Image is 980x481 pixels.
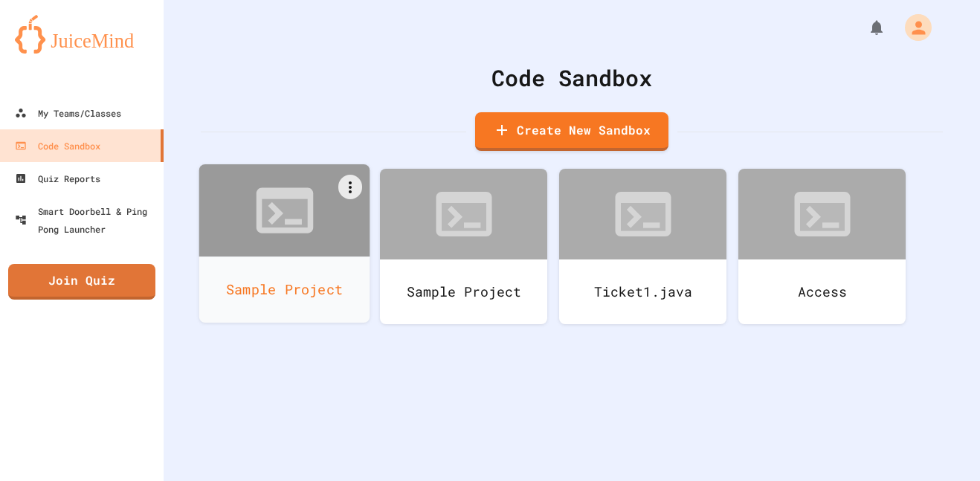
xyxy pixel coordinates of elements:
[15,170,100,187] div: Quiz Reports
[738,259,906,324] div: Access
[15,15,149,54] img: logo-orange.svg
[380,259,547,324] div: Sample Project
[889,10,935,45] div: My Account
[380,169,547,324] a: Sample Project
[738,169,906,324] a: Access
[840,15,889,40] div: My Notifications
[559,259,726,324] div: Ticket1.java
[15,104,121,122] div: My Teams/Classes
[199,256,370,323] div: Sample Project
[199,164,370,323] a: Sample Project
[15,202,158,238] div: Smart Doorbell & Ping Pong Launcher
[559,169,726,324] a: Ticket1.java
[475,112,668,151] a: Create New Sandbox
[8,264,155,300] a: Join Quiz
[15,137,100,155] div: Code Sandbox
[201,61,943,94] div: Code Sandbox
